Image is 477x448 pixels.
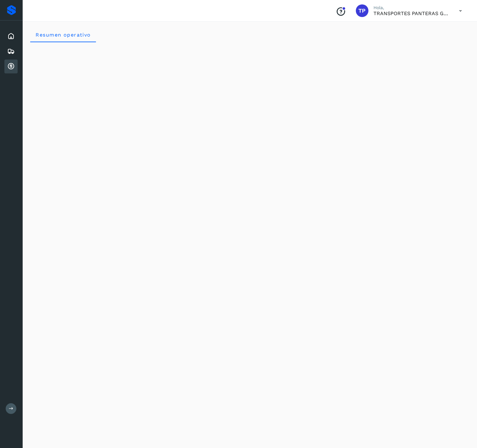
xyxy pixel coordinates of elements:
[4,60,18,73] div: Cuentas por cobrar
[373,5,449,10] p: Hola,
[4,29,18,43] div: Inicio
[373,10,449,16] p: TRANSPORTES PANTERAS GAPO S.A. DE C.V.
[4,44,18,58] div: Embarques
[35,32,91,38] span: Resumen operativo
